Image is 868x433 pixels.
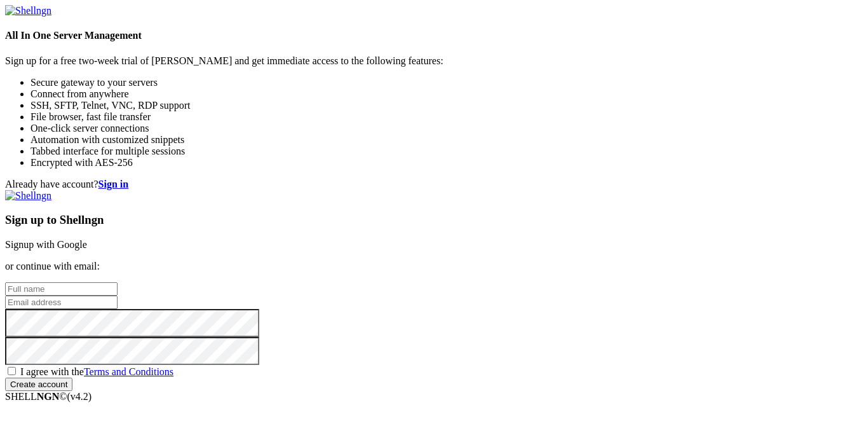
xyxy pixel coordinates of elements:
[5,179,863,190] div: Already have account?
[5,239,87,250] a: Signup with Google
[37,391,60,402] b: NGN
[8,367,16,375] input: I agree with theTerms and Conditions
[31,157,863,168] li: Encrypted with AES-256
[31,111,863,123] li: File browser, fast file transfer
[5,296,118,309] input: Email address
[5,391,92,402] span: SHELL ©
[31,123,863,134] li: One-click server connections
[31,134,863,146] li: Automation with customized snippets
[5,261,863,272] p: or continue with email:
[5,5,51,17] img: Shellngn
[84,366,173,377] a: Terms and Conditions
[31,146,863,157] li: Tabbed interface for multiple sessions
[67,391,92,402] span: 4.2.0
[5,282,118,296] input: Full name
[5,213,863,227] h3: Sign up to Shellngn
[5,190,51,202] img: Shellngn
[20,366,173,377] span: I agree with the
[5,378,72,391] input: Create account
[5,30,863,41] h4: All In One Server Management
[31,100,863,111] li: SSH, SFTP, Telnet, VNC, RDP support
[5,55,863,67] p: Sign up for a free two-week trial of [PERSON_NAME] and get immediate access to the following feat...
[31,77,863,88] li: Secure gateway to your servers
[98,179,129,189] a: Sign in
[31,88,863,100] li: Connect from anywhere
